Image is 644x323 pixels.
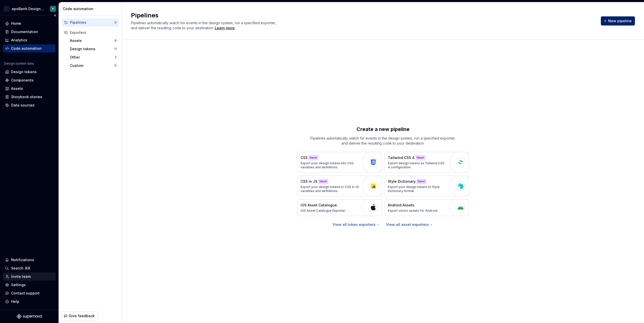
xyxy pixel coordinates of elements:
[301,185,360,193] p: Export your design tokens to CSS in JS variables and definitions.
[3,298,56,306] button: Help
[1,3,58,14] button: apoBank DesignsystemP
[388,179,416,184] p: Style Dictionary
[11,94,42,99] div: Storybook stories
[3,19,56,28] a: Home
[385,199,469,216] button: Android AssetsExport vector assets for Android
[70,55,115,60] div: Other
[3,44,56,52] a: Code automation
[52,7,54,11] div: P
[301,155,308,160] p: CSS
[386,222,433,227] a: View all asset exporters
[62,18,119,26] button: Pipelines0
[11,291,40,296] div: Contact support
[357,126,410,133] p: Create a new pipeline
[3,264,56,272] button: Search ⌘K
[3,93,56,101] a: Storybook stories
[17,314,42,319] svg: Supernova Logo
[131,21,277,30] span: Pipelines automatically watch for events in the design system, run a specified exporter, and deli...
[68,53,119,61] button: Other3
[388,203,414,208] p: Android Assets
[11,266,30,271] div: Search ⌘K
[388,209,437,213] p: Export vector assets for Android
[11,86,23,91] div: Assets
[297,152,382,173] button: CSSNew!Export your design tokens into CSS variables and definitions.
[70,38,115,43] div: Assets
[3,273,56,281] a: Invite team
[301,209,345,213] p: iOS Asset Catalogue Exporter
[4,62,34,66] div: Design system data
[385,152,469,173] button: Tailwind CSS 4New!Export design tokens as Tailwind CSS 4 configuration.
[3,85,56,93] a: Assets
[11,29,38,34] div: Documentation
[12,6,44,11] div: apoBank Designsystem
[4,6,10,12] img: e2a5b078-0b6a-41b7-8989-d7f554be194d.png
[115,20,117,24] div: 0
[307,136,459,146] p: Pipelines automatically watch for events in the design system, run a specified exporter, and deli...
[63,6,120,11] div: Code automation
[3,68,56,76] a: Design tokens
[214,26,235,30] span: .
[301,203,337,208] p: iOS Asset Catalogue
[318,179,328,184] div: New!
[131,11,595,19] h2: Pipelines
[3,36,56,44] a: Analytics
[11,78,34,83] div: Components
[301,179,317,184] p: CSS in JS
[3,76,56,84] a: Components
[601,16,635,25] button: New pipeline
[215,25,235,31] a: Learn more
[11,103,35,108] div: Data sources
[297,176,382,196] button: CSS in JSNew!Export your design tokens to CSS in JS variables and definitions.
[608,18,632,23] span: New pipeline
[68,45,119,53] button: Design tokens11
[70,20,115,25] div: Pipelines
[3,256,56,264] button: Notifications
[11,299,19,304] div: Help
[3,289,56,297] button: Contact support
[11,282,26,287] div: Settings
[11,274,31,279] div: Invite team
[385,176,469,196] button: Style DictionaryNew!Export your design tokens to Style Dictionary format.
[69,313,95,318] span: Give feedback
[301,161,360,169] p: Export your design tokens into CSS variables and definitions.
[115,64,117,68] div: 0
[11,257,34,262] div: Notifications
[417,179,426,184] div: New!
[3,281,56,289] a: Settings
[68,62,119,70] button: Custom0
[297,199,382,216] button: iOS Asset CatalogueiOS Asset Catalogue Exporter
[11,21,21,26] div: Home
[3,101,56,109] a: Data sources
[51,12,59,19] button: Collapse sidebar
[309,155,318,160] div: New!
[115,55,117,59] div: 3
[61,311,98,320] button: Give feedback
[388,185,447,193] p: Export your design tokens to Style Dictionary format.
[11,46,42,51] div: Code automation
[416,155,425,160] div: New!
[114,47,117,51] div: 11
[3,28,56,36] a: Documentation
[70,46,114,51] div: Design tokens
[115,39,117,43] div: 8
[333,222,380,227] a: View all token exporters
[11,38,27,43] div: Analytics
[70,30,117,35] div: Exporters
[11,69,37,74] div: Design tokens
[388,161,447,169] p: Export design tokens as Tailwind CSS 4 configuration.
[70,63,115,68] div: Custom
[388,155,415,160] p: Tailwind CSS 4
[68,37,119,45] button: Assets8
